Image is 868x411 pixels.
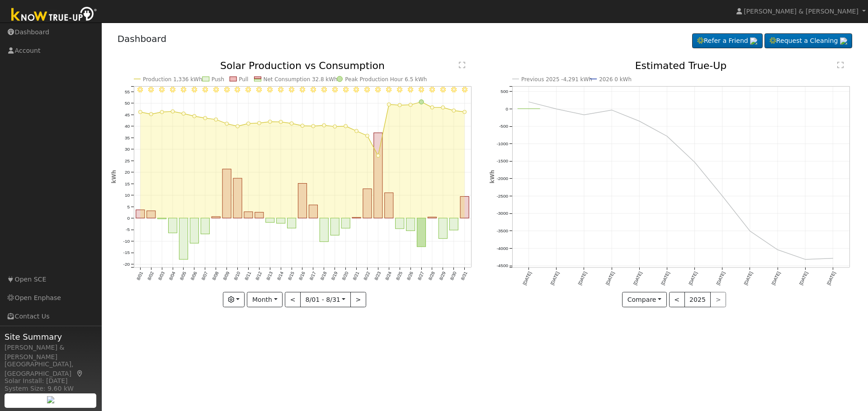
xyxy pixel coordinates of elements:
text: 2026 0 kWh [599,76,632,83]
span: Site Summary [5,331,97,343]
text: 500 [500,89,508,94]
text: [DATE] [826,271,836,286]
circle: onclick="" [610,108,613,112]
text: -4000 [496,246,508,251]
div: [GEOGRAPHIC_DATA], [GEOGRAPHIC_DATA] [5,360,97,379]
text: Previous 2025 -4,291 kWh [521,76,592,83]
text: [DATE] [522,271,532,286]
circle: onclick="" [721,194,724,198]
circle: onclick="" [665,134,669,138]
text: [DATE] [771,271,781,286]
circle: onclick="" [582,113,586,117]
circle: onclick="" [804,258,807,261]
circle: onclick="" [555,107,558,111]
a: Dashboard [118,33,167,44]
circle: onclick="" [748,229,752,233]
text: -500 [499,124,508,129]
text:  [837,61,844,69]
span: [PERSON_NAME] & [PERSON_NAME] [744,8,859,15]
text: [DATE] [688,271,698,286]
circle: onclick="" [776,248,779,252]
text: [DATE] [550,271,560,286]
img: retrieve [840,37,847,45]
text: [DATE] [716,271,726,286]
img: retrieve [750,37,757,45]
text: [DATE] [632,271,643,286]
a: Map [76,370,84,377]
div: System Size: 9.60 kW [5,384,97,393]
text: -1000 [496,141,508,146]
text: [DATE] [577,271,588,286]
text: -2500 [496,194,508,199]
img: retrieve [47,396,54,403]
text: [DATE] [798,271,809,286]
a: Refer a Friend [692,33,763,49]
text: 0 [505,106,508,111]
a: Request a Cleaning [764,33,852,49]
button: < [669,292,685,307]
button: 2025 [684,292,711,307]
text: Estimated True-Up [635,60,727,71]
circle: onclick="" [831,257,835,260]
div: Solar Install: [DATE] [5,376,97,386]
circle: onclick="" [527,100,531,104]
text: -3500 [496,228,508,233]
text: -2000 [496,176,508,181]
div: [PERSON_NAME] & [PERSON_NAME] [5,343,97,362]
text: [DATE] [605,271,615,286]
text: -3000 [496,211,508,216]
text: [DATE] [660,271,670,286]
button: Compare [622,292,667,307]
circle: onclick="" [693,161,697,164]
text: [DATE] [743,271,754,286]
text: -4500 [496,263,508,268]
text: kWh [489,170,495,184]
text: -1500 [496,159,508,164]
circle: onclick="" [637,120,641,123]
img: Know True-Up [7,5,102,25]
